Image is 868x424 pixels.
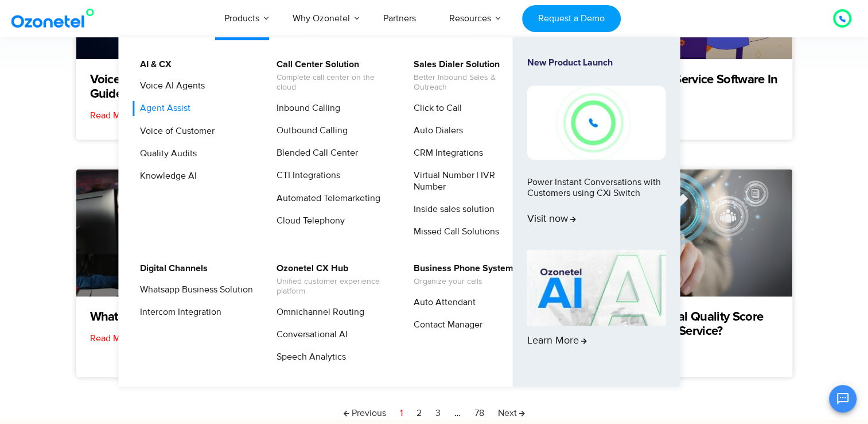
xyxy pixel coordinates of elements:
a: Digital Channels [133,261,209,276]
span: Organize your calls [414,277,513,287]
a: Inside sales solution [406,202,496,217]
span: 1 [400,407,403,419]
button: Open chat [829,385,857,413]
a: 78 [474,406,484,420]
a: AI & CX [133,57,173,72]
a: 3 [435,406,441,420]
a: Conversational AI [269,327,349,342]
a: Voice AI Agents [133,79,207,93]
a: Agent Assist [133,101,192,115]
a: Sales Dialer SolutionBetter Inbound Sales & Outreach [406,57,528,94]
a: Voice of Customer [133,124,216,138]
a: Voicebots in Banking: A Complete Guide [90,73,302,102]
a: CRM Integrations [406,146,485,160]
span: Complete call center on the cloud [277,73,390,92]
a: Cloud Telephony [269,214,347,228]
a: Request a Demo [522,5,620,32]
a: Speech Analytics [269,350,348,364]
a: 2 [417,406,422,420]
img: New-Project-17.png [527,86,666,159]
a: Call Center SolutionComplete call center on the cloud [269,57,391,94]
span: Better Inbound Sales & Outreach [414,73,527,92]
a: Top 10 Customer Service Software in [DATE] (+Pricing) [580,73,792,102]
a: Blended Call Center [269,146,360,160]
a: Business Phone SystemOrganize your calls [406,261,515,288]
a: Learn More [527,250,666,367]
a: Inbound Calling [269,101,342,115]
span: Previous [344,407,386,419]
a: Read more about What Is Inbound Call Centre Software? [90,332,142,345]
span: Learn More [527,335,587,348]
a: What Is Inbound Call Centre Software? [90,310,297,325]
a: Ozonetel CX HubUnified customer experience platform [269,261,391,298]
a: Automated Telemarketing [269,191,382,206]
a: What is the Internal Quality Score (IQS) in Customer Service? [580,310,792,339]
nav: Pagination [76,406,793,420]
a: Missed Call Solutions [406,225,501,239]
a: Omnichannel Routing [269,305,366,319]
a: Read more about Voicebots in Banking: A Complete Guide [90,109,142,122]
a: Auto Attendant [406,295,477,310]
img: AI [527,250,666,326]
a: Quality Audits [133,147,198,161]
a: Knowledge AI [133,169,198,183]
a: CTI Integrations [269,168,342,183]
a: Whatsapp Business Solution [133,283,255,297]
a: Virtual Number | IVR Number [406,168,528,194]
a: Intercom Integration [133,305,223,319]
a: Click to Call [406,101,464,115]
a: New Product LaunchPower Instant Conversations with Customers using CXi SwitchVisit now [527,57,666,245]
span: Visit now [527,213,576,226]
span: … [454,407,461,419]
a: Next [498,406,525,420]
a: Contact Manager [406,318,484,332]
a: Auto Dialers [406,124,465,138]
span: Unified customer experience platform [277,277,390,296]
a: Outbound Calling [269,124,349,138]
